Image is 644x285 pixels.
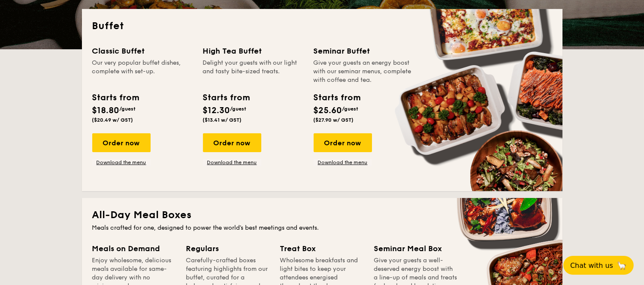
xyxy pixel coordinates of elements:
span: /guest [342,106,359,112]
span: $18.80 [92,105,120,116]
a: Download the menu [203,159,261,166]
div: Give your guests an energy boost with our seminar menus, complete with coffee and tea. [314,59,414,84]
div: Starts from [314,91,360,104]
div: Seminar Buffet [314,45,414,57]
a: Download the menu [314,159,372,166]
span: ($27.90 w/ GST) [314,117,354,123]
div: Our very popular buffet dishes, complete with set-up. [92,59,193,84]
div: High Tea Buffet [203,45,303,57]
span: /guest [120,106,136,112]
div: Meals crafted for one, designed to power the world's best meetings and events. [92,224,552,232]
div: Classic Buffet [92,45,193,57]
div: Delight your guests with our light and tasty bite-sized treats. [203,59,303,84]
span: Chat with us [570,261,613,270]
a: Download the menu [92,159,151,166]
div: Order now [203,133,261,152]
div: Meals on Demand [92,243,176,255]
span: $12.30 [203,105,230,116]
div: Starts from [92,91,139,104]
div: Starts from [203,91,250,104]
button: Chat with us🦙 [563,256,634,275]
span: /guest [230,106,247,112]
span: ($20.49 w/ GST) [92,117,133,123]
span: 🦙 [617,261,627,270]
div: Order now [92,133,151,152]
div: Treat Box [280,243,364,255]
div: Seminar Meal Box [374,243,458,255]
span: $25.60 [314,105,342,116]
div: Order now [314,133,372,152]
div: Regulars [186,243,270,255]
h2: Buffet [92,19,552,33]
span: ($13.41 w/ GST) [203,117,242,123]
h2: All-Day Meal Boxes [92,208,552,222]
